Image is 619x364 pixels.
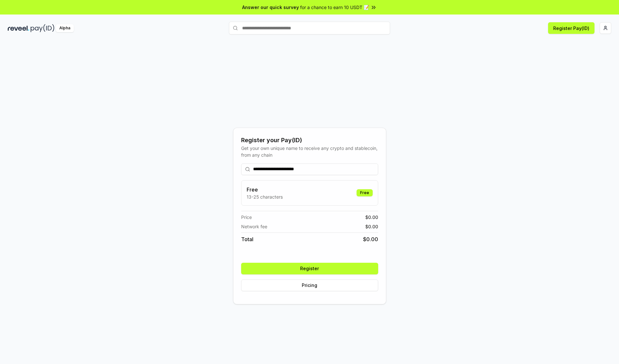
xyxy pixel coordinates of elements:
[363,235,378,243] span: $ 0.00
[357,189,373,196] div: Free
[241,223,267,230] span: Network fee
[241,136,378,145] div: Register your Pay(ID)
[247,193,283,200] p: 13-25 characters
[247,186,283,193] h3: Free
[241,235,253,243] span: Total
[31,24,54,32] img: pay_id
[241,145,378,158] div: Get your own unique name to receive any crypto and stablecoin, from any chain
[241,214,252,221] span: Price
[241,280,378,291] button: Pricing
[548,22,594,34] button: Register Pay(ID)
[241,263,378,274] button: Register
[56,24,74,32] div: Alpha
[365,223,378,230] span: $ 0.00
[8,24,29,32] img: reveel_dark
[365,214,378,221] span: $ 0.00
[300,4,369,11] span: for a chance to earn 10 USDT 📝
[242,4,299,11] span: Answer our quick survey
